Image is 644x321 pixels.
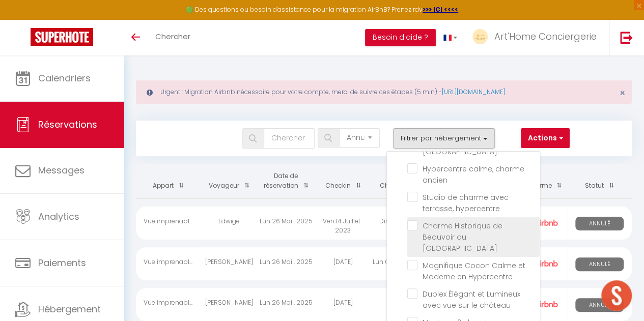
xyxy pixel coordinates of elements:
[423,289,520,310] span: Duplex Élégant et Lumineux avec vue sur le château
[423,192,509,214] span: Studio de charme avec terrasse, hypercentre
[442,87,505,96] a: [URL][DOMAIN_NAME]
[494,30,597,43] span: Art'Home Conciergerie
[258,164,315,198] th: Sort by booking date
[38,164,85,177] span: Messages
[38,118,97,131] span: Réservations
[38,256,86,269] span: Paiements
[423,5,458,14] a: >>> ICI <<<<
[465,20,609,55] a: ... Art'Home Conciergerie
[472,29,488,44] img: ...
[148,20,198,55] a: Chercher
[393,128,495,149] button: Filtrer par hébergement
[38,210,79,223] span: Analytics
[365,29,436,46] button: Besoin d'aide ?
[620,86,625,99] span: ×
[567,164,632,198] th: Sort by status
[423,164,524,185] span: Hypercentre calme, charme ancien
[38,303,101,315] span: Hébergement
[38,72,91,84] span: Calendriers
[372,164,429,198] th: Sort by checkout
[521,128,570,149] button: Actions
[620,31,633,44] img: logout
[264,128,315,149] input: Chercher
[601,280,632,311] div: Ouvrir le chat
[136,80,632,104] div: Urgent : Migration Airbnb nécessaire pour votre compte, merci de suivre ces étapes (5 min) -
[155,31,190,42] span: Chercher
[620,89,625,98] button: Close
[315,164,372,198] th: Sort by checkin
[423,221,502,253] span: Charme Historique de Beauvoir au [GEOGRAPHIC_DATA]
[136,164,201,198] th: Sort by rentals
[423,260,525,282] span: Magnifique Cocon Calme et Moderne en Hypercentre
[31,28,93,46] img: Super Booking
[201,164,258,198] th: Sort by guest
